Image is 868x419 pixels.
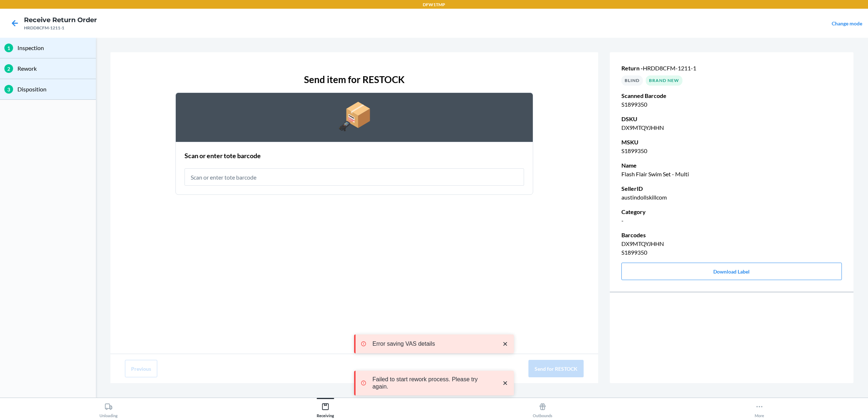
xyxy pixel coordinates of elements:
p: DFW1TMP [423,1,445,8]
p: S1899350 [621,100,842,109]
p: Inspection [17,44,92,52]
button: Previous [125,360,157,377]
p: Name [621,161,842,170]
a: Change mode [832,20,862,26]
p: Error saving VAS details [372,340,494,348]
span: HRDD8CFM-1211-1 [643,65,696,71]
h4: Receive Return Order [24,15,97,25]
p: Failed to start rework process. Please try again. [372,376,494,390]
p: Disposition [17,85,92,94]
div: BLIND [621,75,643,86]
p: MSKU [621,138,842,147]
button: Send for RESTOCK [528,360,584,377]
div: 1 [4,44,13,52]
p: DSKU [621,115,842,123]
p: DX9MTQYJHHN [621,123,842,132]
div: Outbounds [533,400,552,418]
button: Outbounds [434,398,651,418]
svg: close toast [502,379,509,387]
div: Receiving [317,400,334,418]
button: Download Label [621,263,842,280]
p: Scanned Barcode [621,91,842,100]
p: - [621,216,842,225]
h3: Send item for RESTOCK [304,73,405,87]
p: SellerID [621,184,842,193]
input: Scan or enter tote barcode [184,168,524,186]
div: 2 [4,64,13,73]
p: DX9MTQYJHHN [621,239,842,248]
p: Rework [17,64,92,73]
div: Brand New [646,75,682,86]
p: Category [621,208,842,216]
div: HRDD8CFM-1211-1 [24,25,97,31]
div: More [755,400,764,418]
p: Barcodes [621,231,842,239]
div: 3 [4,85,13,94]
p: Return - [621,64,842,73]
p: Flash Flair Swim Set - Multi [621,170,842,178]
button: Receiving [217,398,434,418]
h2: Scan or enter tote barcode [184,151,261,160]
svg: close toast [502,340,509,348]
div: Unloading [100,400,118,418]
p: S1899350 [621,147,842,155]
p: S1899350 [621,248,842,257]
p: austindollskillcom [621,193,842,202]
